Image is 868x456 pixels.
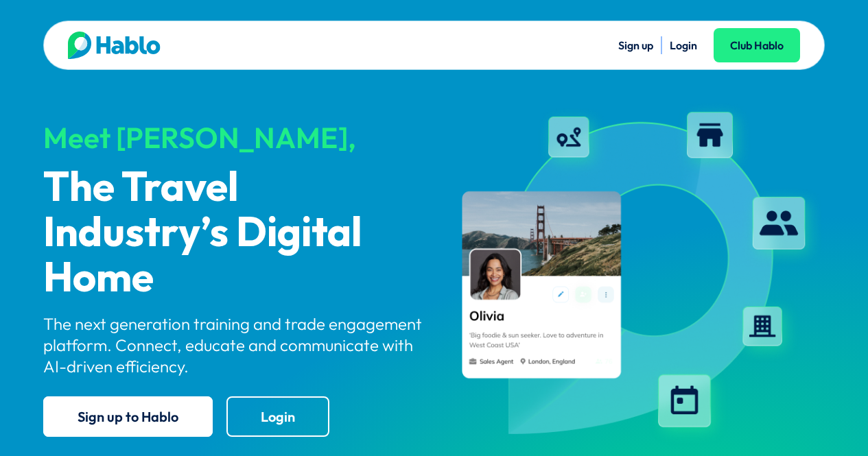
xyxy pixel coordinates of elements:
img: hablo-profile-image [446,101,825,447]
a: Login [226,396,329,437]
p: The Travel Industry’s Digital Home [43,166,422,302]
a: Login [670,38,697,52]
a: Club Hablo [714,28,800,62]
a: Sign up [618,38,653,52]
p: The next generation training and trade engagement platform. Connect, educate and communicate with... [43,313,422,378]
a: Sign up to Hablo [43,396,213,437]
div: Meet [PERSON_NAME], [43,122,422,154]
img: Hablo logo main 2 [68,32,161,59]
